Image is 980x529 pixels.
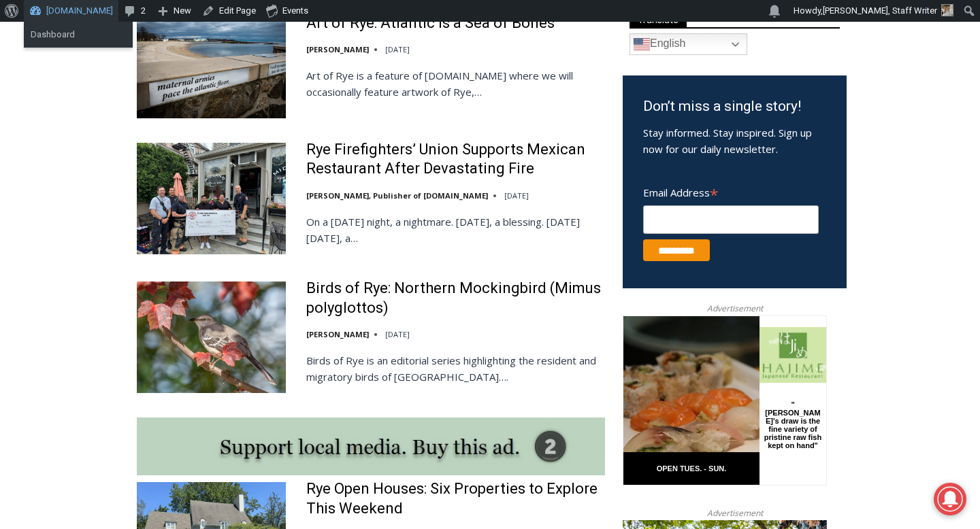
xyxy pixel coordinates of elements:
[306,214,605,246] p: On a [DATE] night, a nightmare. [DATE], a blessing. [DATE][DATE], a…
[1,137,137,169] a: Open Tues. - Sun. [PHONE_NUMBER]
[306,14,555,33] a: Art of Rye: Atlantic is a Sea of Bones
[504,190,529,201] time: [DATE]
[306,140,605,179] a: Rye Firefighters’ Union Supports Mexican Restaurant After Devastating Fire
[89,18,336,44] div: Available for Private Home, Business, Club or Other Events
[385,329,410,339] time: [DATE]
[941,4,953,16] img: (PHOTO: MyRye.com Summer 2023 intern Beatrice Larzul.)
[823,5,937,16] span: [PERSON_NAME], Staff Writer
[643,124,826,157] p: Stay informed. Stay inspired. Sign up now for our daily newsletter.
[140,85,200,163] div: "[PERSON_NAME]'s draw is the fine variety of pristine raw fish kept on hand"
[4,140,133,192] span: Open Tues. - Sun. [PHONE_NUMBER]
[630,33,747,55] a: English
[634,36,650,52] img: en
[385,44,410,54] time: [DATE]
[306,479,605,518] a: Rye Open Houses: Six Properties to Explore This Weekend
[344,1,643,132] div: "We would have speakers with experience in local journalism speak to us about their experiences a...
[356,135,631,166] span: Intern @ [DOMAIN_NAME]
[137,417,605,475] img: support local media, buy this ad
[404,4,491,62] a: Book [PERSON_NAME]'s Good Humor for Your Event
[306,329,369,339] a: [PERSON_NAME]
[306,190,488,201] a: [PERSON_NAME], Publisher of [DOMAIN_NAME]
[24,26,133,44] a: Dashboard
[643,96,826,118] h3: Don’t miss a single story!
[137,6,286,118] img: Art of Rye: Atlantic is a Sea of Bones
[414,14,474,52] h4: Book [PERSON_NAME]'s Good Humor for Your Event
[306,44,369,54] a: [PERSON_NAME]
[137,143,286,254] img: Rye Firefighters’ Union Supports Mexican Restaurant After Devastating Fire
[643,179,819,203] label: Email Address
[137,281,286,393] img: Birds of Rye: Northern Mockingbird (Mimus polyglottos)
[327,132,659,169] a: Intern @ [DOMAIN_NAME]
[306,67,605,100] p: Art of Rye is a feature of [DOMAIN_NAME] where we will occasionally feature artwork of Rye,…
[306,352,605,385] p: Birds of Rye is an editorial series highlighting the resident and migratory birds of [GEOGRAPHIC_...
[24,22,133,48] ul: MyRye.com
[693,302,777,315] span: Advertisement
[693,507,777,519] span: Advertisement
[306,279,605,318] a: Birds of Rye: Northern Mockingbird (Mimus polyglottos)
